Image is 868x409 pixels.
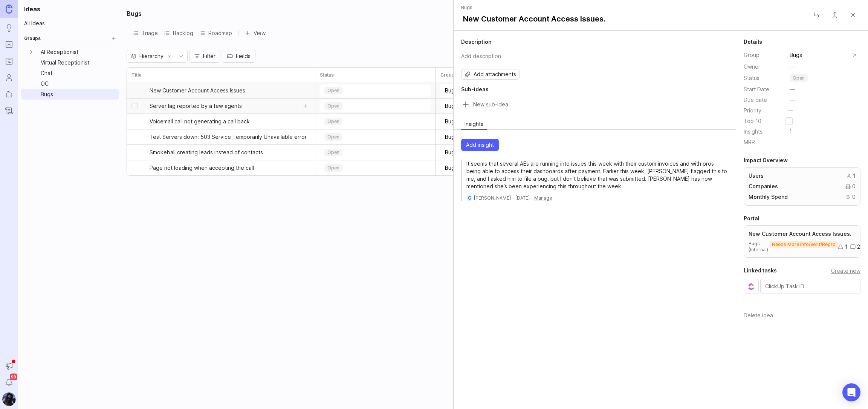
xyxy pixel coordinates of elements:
button: Close [845,8,860,23]
span: Server lag reported by a few agents [150,102,242,110]
p: open [327,165,339,171]
h2: Linked tasks [744,267,777,274]
p: open [327,103,339,109]
span: Bugs (Internal) [749,241,768,253]
input: Bugs [445,164,540,172]
div: toggle menu [127,50,188,63]
img: ClickUp [748,283,755,290]
input: Bugs [445,148,540,157]
input: Bugs [445,117,540,126]
button: Close button [809,8,824,23]
div: toggle menu [320,115,431,128]
span: Insights [744,128,763,135]
a: Bugs [38,89,108,100]
a: Chat [38,68,108,78]
h3: Status [320,72,334,78]
h2: Details [744,38,860,46]
span: — [790,63,795,71]
button: remove selection [850,50,860,60]
span: Top 10 [744,118,761,124]
a: Autopilot [2,88,16,101]
a: New Customer Account Access Issues.Bugs (Internal)needs more info/verif/repro12 [749,230,856,253]
button: Add sub-idea [300,101,310,111]
h2: Groups [24,35,41,42]
button: Create task [831,268,860,274]
input: Bugs [790,51,849,59]
a: Server lag reported by a few agents [150,98,297,114]
span: Add attachments [474,71,516,78]
div: toggle menu [320,100,431,112]
p: needs more info/verif/repro [772,241,836,248]
span: MRR [744,139,755,145]
h3: Group [440,72,454,78]
span: G [468,195,471,201]
button: remove selection [164,51,175,62]
button: — [785,62,799,72]
button: Add attachments [461,69,520,80]
span: Group [744,52,759,58]
div: toggle menu [320,131,431,143]
button: description [458,49,728,63]
a: [PERSON_NAME] [474,195,511,201]
button: Add insight [461,139,499,151]
button: Triage [133,27,158,39]
div: Roadmap [199,27,232,39]
span: Smokeball creating leads instead of contacts [150,149,263,156]
div: toggle menu [440,115,552,128]
input: Bugs [445,133,540,141]
span: 0 [852,183,856,190]
img: Canny Home [6,5,12,13]
span: Fields [236,52,251,60]
div: toggle menu [320,162,431,174]
button: — [785,106,796,115]
a: Voicemail call not generating a call back [150,114,310,129]
h2: Portal [744,215,860,222]
input: Top 10 [785,117,793,125]
img: Tim Fischer [2,392,16,406]
input: ClickUp Task ID [765,282,856,291]
div: toggle menu [320,85,431,97]
h1: Ideas [21,5,119,14]
div: Open Intercom Messenger [842,383,860,401]
div: 1 [838,244,847,249]
div: · [531,195,533,201]
span: Users [749,172,764,180]
span: Monthly Spend [749,193,788,201]
p: It seems that several AEs are running into issues this week with their custom invoices and with p... [466,160,728,190]
span: New Customer Account Access Issues. [150,87,247,94]
p: open [327,118,339,125]
a: New Customer Account Access Issues. [150,83,310,98]
p: open [327,149,339,155]
span: 1 [785,127,796,136]
a: All Ideas [21,18,119,29]
span: Hierarchy [139,52,164,60]
a: Virtual Receptionist [38,57,108,68]
button: title [458,12,610,26]
span: Voicemail call not generating a call back [150,118,250,125]
a: Ideas [2,21,16,35]
div: toggle menu [785,72,860,84]
span: Page not loading when accepting the call [150,164,254,172]
input: Bugs [445,102,540,110]
button: Create Group [108,33,119,44]
button: Backlog [164,27,193,39]
span: Insights [462,119,486,129]
a: Page not loading when accepting the call [150,160,310,175]
input: Sub-idea title [473,99,728,110]
div: toggle menu [440,161,552,174]
span: [DATE] [515,195,530,201]
div: toggle menu [440,146,552,159]
span: 0 [852,193,856,201]
div: toggle menu [440,131,552,143]
button: Close button [827,8,842,23]
h2: Bugs [127,9,142,18]
h2: Sub-ideas [461,86,728,93]
button: Announcements [2,359,16,373]
p: open [327,88,339,94]
span: Start Date [744,86,769,92]
button: Fields [222,50,255,63]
